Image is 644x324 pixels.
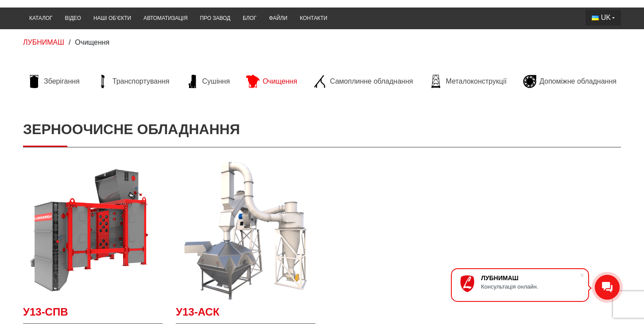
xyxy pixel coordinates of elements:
[330,77,413,86] span: Самоплинне обладнання
[242,75,302,88] a: Очищення
[237,10,263,27] a: Блог
[519,75,621,88] a: Допоміжне обладнання
[92,75,174,88] a: Транспортування
[446,77,506,86] span: Металоконструкції
[539,77,617,86] span: Допоміжне обладнання
[58,10,87,27] a: Відео
[425,75,511,88] a: Металоконструкції
[69,39,70,46] span: /
[23,10,58,27] a: Каталог
[23,39,64,46] a: ЛУБНИМАШ
[87,10,137,27] a: Наші об’єкти
[23,112,621,147] h1: Зерноочисне обладнання
[481,274,579,282] div: ЛУБНИМАШ
[194,10,237,27] a: Про завод
[44,77,80,86] span: Зберігання
[263,77,297,86] span: Очищення
[481,283,579,290] div: Консультація онлайн.
[586,10,621,26] button: UK
[182,75,234,88] a: Сушіння
[294,10,334,27] a: Контакти
[309,75,417,88] a: Самоплинне обладнання
[113,77,170,86] span: Транспортування
[202,77,230,86] span: Сушіння
[137,10,194,27] a: Автоматизація
[75,39,109,46] span: Очищення
[601,13,611,23] span: UK
[592,15,599,20] img: Українська
[23,75,84,88] a: Зберігання
[263,10,294,27] a: Файли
